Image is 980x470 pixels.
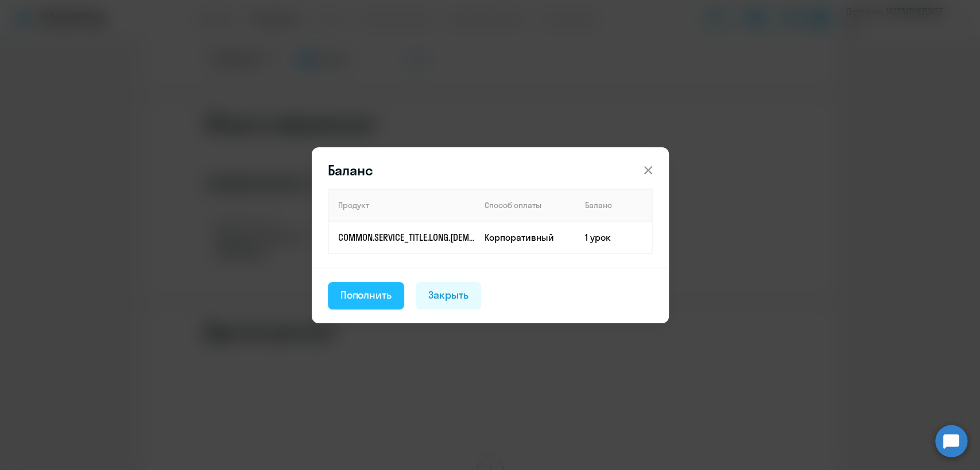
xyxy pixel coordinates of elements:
[475,189,576,221] th: Способ оплаты
[312,161,669,179] header: Баланс
[576,221,652,253] td: 1 урок
[576,189,652,221] th: Баланс
[340,288,392,303] div: Пополнить
[328,282,405,310] button: Пополнить
[416,282,481,310] button: Закрыть
[475,221,576,253] td: Корпоративный
[338,231,475,244] p: COMMON.SERVICE_TITLE.LONG.[DEMOGRAPHIC_DATA]
[428,288,468,303] div: Закрыть
[328,189,475,221] th: Продукт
